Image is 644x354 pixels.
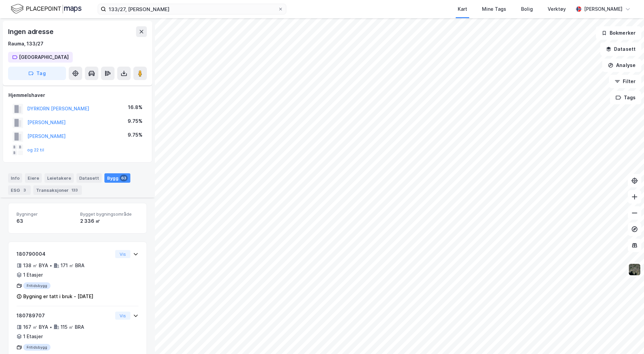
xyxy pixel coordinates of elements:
button: Tags [610,91,641,104]
div: Transaksjoner [33,185,82,195]
div: Info [8,173,22,183]
div: 133 [70,187,79,193]
div: 16.8% [128,103,142,111]
button: Tag [8,67,66,80]
button: Datasett [600,42,641,56]
div: Mine Tags [482,5,506,13]
div: 1 Etasjer [23,332,43,341]
div: 1 Etasjer [23,271,43,279]
div: 3 [21,187,28,193]
div: 2 336 ㎡ [80,217,138,225]
div: 9.75% [128,131,142,139]
button: Analyse [602,59,641,72]
div: 167 ㎡ BYA [23,323,48,331]
div: [PERSON_NAME] [584,5,622,13]
div: Bygning er tatt i bruk - [DATE] [23,292,93,300]
div: 171 ㎡ BRA [61,261,85,270]
div: Ingen adresse [8,26,55,37]
div: [GEOGRAPHIC_DATA] [19,53,69,61]
span: Bygget bygningsområde [80,211,138,217]
div: • [50,324,52,330]
button: Vis [115,250,130,258]
div: 138 ㎡ BYA [23,261,48,270]
input: Søk på adresse, matrikkel, gårdeiere, leietakere eller personer [106,4,278,14]
button: Filter [609,75,641,88]
div: Kontrollprogram for chat [610,322,644,354]
div: 180790004 [17,250,112,258]
div: Bygg [104,173,130,183]
button: Bokmerker [596,26,641,40]
span: Bygninger [17,211,75,217]
img: 9k= [628,263,641,276]
div: 63 [120,175,128,181]
div: 9.75% [128,117,142,125]
div: • [50,263,52,268]
iframe: Chat Widget [610,322,644,354]
div: Leietakere [44,173,74,183]
div: ESG [8,185,31,195]
div: Kart [458,5,467,13]
div: 180789707 [17,312,112,320]
img: logo.f888ab2527a4732fd821a326f86c7f29.svg [11,3,82,15]
div: Eiere [25,173,42,183]
div: Hjemmelshaver [8,91,147,99]
div: Rauma, 133/27 [8,40,43,48]
button: Vis [115,312,130,320]
div: Bolig [521,5,533,13]
div: Verktøy [548,5,566,13]
div: 115 ㎡ BRA [61,323,84,331]
div: Datasett [76,173,102,183]
div: 63 [17,217,75,225]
